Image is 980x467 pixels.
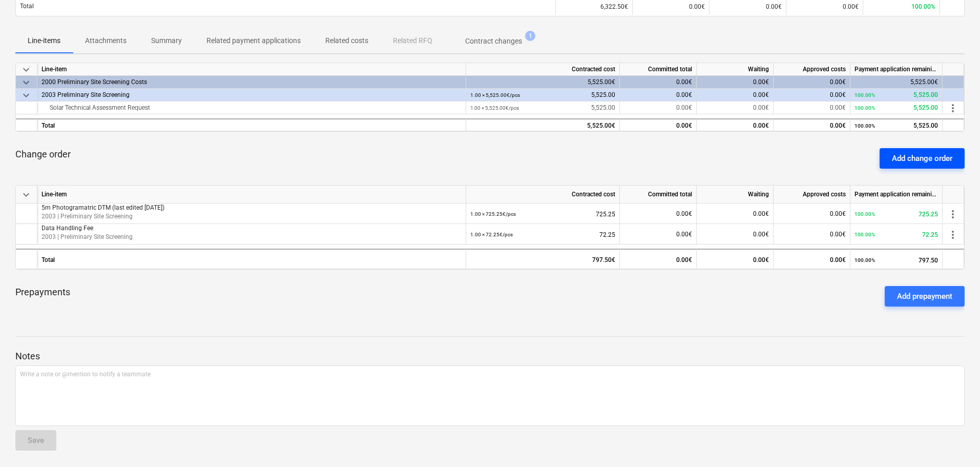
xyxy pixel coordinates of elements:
[753,231,769,238] span: 0.00€
[41,89,462,101] div: 2003 Preliminary Site Screening
[830,104,846,111] span: 0.00€
[676,91,692,98] span: 0.00€
[850,76,943,89] div: 5,525.00€
[830,210,846,217] span: 0.00€
[676,210,692,217] span: 0.00€
[15,286,70,307] p: Prepayments
[830,91,846,98] span: 0.00€
[697,249,774,269] div: 0.00€
[28,35,60,46] p: Line-items
[41,233,462,241] p: 2003 | Preliminary Site Screening
[37,249,466,269] div: Total
[41,212,462,221] p: 2003 | Preliminary Site Screening
[676,104,692,111] span: 0.00€
[206,35,301,46] p: Related payment applications
[620,76,697,89] div: 0.00€
[854,123,875,129] small: 100.00%
[465,36,522,47] p: Contract changes
[466,249,620,269] div: 797.50€
[15,148,71,160] p: Change order
[854,89,938,101] div: 5,525.00
[854,257,875,263] small: 100.00%
[854,224,938,245] div: 72.25
[37,186,466,204] div: Line-item
[830,231,846,238] span: 0.00€
[466,76,620,89] div: 5,525.00€
[466,186,620,204] div: Contracted cost
[525,31,535,41] span: 1
[41,76,462,89] div: 2000 Preliminary Site Screening Costs
[620,249,697,269] div: 0.00€
[880,148,965,169] button: Add change order
[37,118,466,131] div: Total
[697,63,774,76] div: Waiting
[697,118,774,131] div: 0.00€
[20,2,34,11] p: Total
[41,224,462,233] p: Data Handling Fee
[854,92,875,98] small: 100.00%
[466,118,620,131] div: 5,525.00€
[470,224,615,245] div: 72.25
[753,104,769,111] span: 0.00€
[854,232,875,237] small: 100.00%
[470,232,513,237] small: 1.00 × 72.25€ / pcs
[470,89,615,101] div: 5,525.00
[897,290,952,303] div: Add prepayment
[911,3,935,10] span: 100.00%
[766,3,782,10] span: 0.00€
[676,231,692,238] span: 0.00€
[697,76,774,89] div: 0.00€
[854,119,938,132] div: 5,525.00
[470,105,519,111] small: 1.00 × 5,525.00€ / pcs
[947,102,959,114] span: more_vert
[850,186,943,204] div: Payment application remaining
[689,3,705,10] span: 0.00€
[774,186,850,204] div: Approved costs
[854,250,938,271] div: 797.50
[85,35,127,46] p: Attachments
[470,211,516,217] small: 1.00 × 725.25€ / pcs
[854,204,938,225] div: 725.25
[947,229,959,241] span: more_vert
[325,35,368,46] p: Related costs
[753,91,769,98] span: 0.00€
[854,105,875,111] small: 100.00%
[151,35,182,46] p: Summary
[620,118,697,131] div: 0.00€
[885,286,965,307] button: Add prepayment
[470,101,615,114] div: 5,525.00
[620,186,697,204] div: Committed total
[774,249,850,269] div: 0.00€
[774,63,850,76] div: Approved costs
[41,204,462,212] p: 5m Photogramatric DTM (last edited [DATE])
[850,63,943,76] div: Payment application remaining
[697,186,774,204] div: Waiting
[20,76,32,89] span: keyboard_arrow_down
[774,76,850,89] div: 0.00€
[37,63,466,76] div: Line-item
[466,63,620,76] div: Contracted cost
[620,63,697,76] div: Committed total
[20,89,32,101] span: keyboard_arrow_down
[753,210,769,217] span: 0.00€
[854,101,938,114] div: 5,525.00
[947,208,959,220] span: more_vert
[41,101,462,114] div: Solar Technical Assessment Request
[774,118,850,131] div: 0.00€
[929,418,980,467] iframe: Chat Widget
[470,204,615,225] div: 725.25
[20,64,32,76] span: keyboard_arrow_down
[843,3,859,10] span: 0.00€
[470,92,520,98] small: 1.00 × 5,525.00€ / pcs
[892,152,952,165] div: Add change order
[854,211,875,217] small: 100.00%
[20,189,32,201] span: keyboard_arrow_down
[15,350,965,362] p: Notes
